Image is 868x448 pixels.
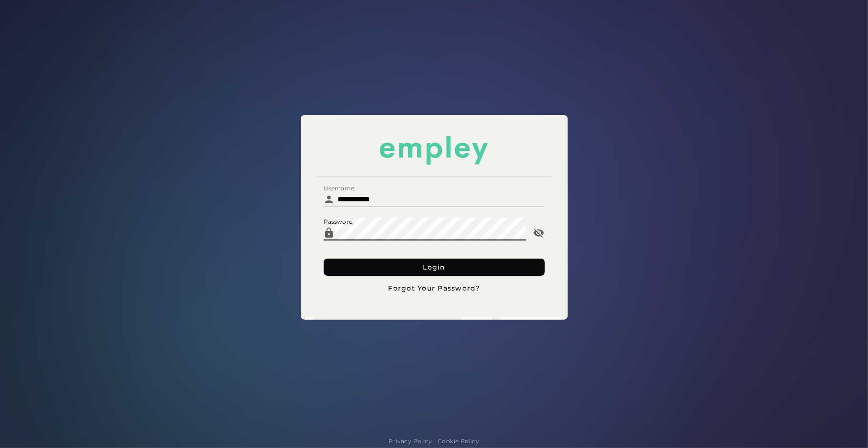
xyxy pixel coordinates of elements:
button: Login [324,259,545,276]
i: Password appended action [533,227,545,239]
button: Forgot Your Password? [324,280,545,297]
a: Privacy Policy [389,437,432,446]
span: Forgot Your Password? [388,284,480,292]
span: Login [422,263,446,271]
a: Cookie Policy [438,437,479,446]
